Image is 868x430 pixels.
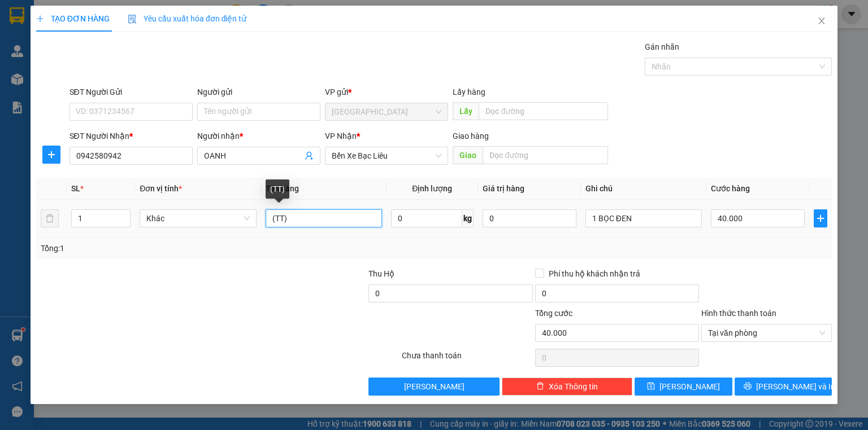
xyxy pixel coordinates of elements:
button: Close [806,6,837,37]
span: save [647,382,655,391]
input: Dọc đường [483,146,608,164]
span: Định lượng [412,184,452,193]
span: plus [36,15,44,23]
b: GỬI : [GEOGRAPHIC_DATA] [5,71,196,89]
button: printer[PERSON_NAME] và In [735,378,832,396]
label: Gán nhãn [645,42,679,51]
span: Lấy hàng [453,87,485,96]
span: Cước hàng [711,184,750,193]
span: [PERSON_NAME] [404,380,465,393]
span: printer [744,382,752,391]
span: plus [814,214,827,223]
span: Phí thu hộ khách nhận trả [544,267,645,280]
input: VD: Bàn, Ghế [266,209,382,227]
img: icon [128,15,137,24]
button: [PERSON_NAME] [368,378,499,396]
input: 0 [483,209,576,227]
span: phone [65,41,74,50]
button: delete [41,209,59,227]
input: Ghi Chú [585,209,702,227]
li: 995 [PERSON_NAME] [5,25,215,39]
span: Giao hàng [453,131,489,141]
span: Yêu cầu xuất hóa đơn điện tử [128,14,247,23]
button: deleteXóa Thông tin [502,378,632,396]
button: plus [814,209,827,227]
span: Lấy [453,102,479,120]
th: Ghi chú [581,178,706,200]
span: Đơn vị tính [140,184,182,193]
b: Nhà Xe Hà My [65,7,150,21]
div: Người gửi [197,86,320,98]
span: [PERSON_NAME] và In [756,380,835,393]
span: Khác [146,210,249,227]
li: 0946 508 595 [5,39,215,53]
span: Thu Hộ [368,269,394,278]
span: plus [43,150,60,159]
div: Chưa thanh toán [401,349,533,369]
div: SĐT Người Gửi [70,86,193,98]
button: plus [42,146,60,164]
span: user-add [305,151,314,160]
span: Giá trị hàng [483,184,524,193]
span: kg [462,209,474,227]
label: Hình thức thanh toán [701,309,776,318]
span: delete [536,382,544,391]
span: [PERSON_NAME] [659,380,720,393]
span: Bến Xe Bạc Liêu [332,147,441,164]
div: (TT) [266,179,289,199]
div: SĐT Người Nhận [70,130,193,142]
div: Tổng: 1 [41,242,336,255]
span: VP Nhận [325,131,357,141]
button: save[PERSON_NAME] [635,378,732,396]
span: Tổng cước [535,309,572,318]
span: Sài Gòn [332,103,441,120]
span: Xóa Thông tin [549,380,598,393]
span: Tại văn phòng [708,324,825,341]
span: environment [65,27,74,36]
span: SL [71,184,80,193]
div: VP gửi [325,86,448,98]
span: Giao [453,146,483,164]
div: Người nhận [197,130,320,142]
span: TẠO ĐƠN HÀNG [36,14,110,23]
span: close [817,16,826,25]
input: Dọc đường [479,102,608,120]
